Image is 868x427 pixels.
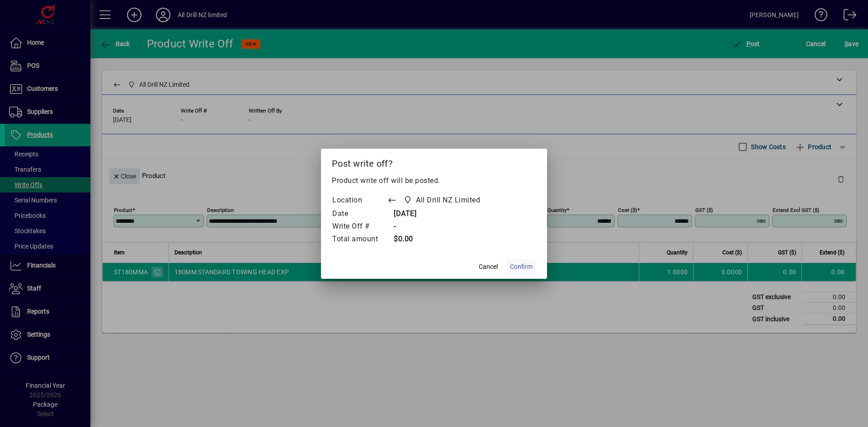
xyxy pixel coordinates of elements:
[416,195,480,206] span: All Drill NZ Limited
[332,233,387,246] td: Total amount
[510,262,533,272] span: Confirm
[332,193,387,208] td: Location
[332,175,536,186] p: Product write off will be posted.
[401,194,484,206] span: All Drill NZ Limited
[387,233,497,246] td: $0.00
[474,259,503,275] button: Cancel
[387,208,497,221] td: [DATE]
[332,208,387,221] td: Date
[387,221,497,233] td: -
[332,221,387,233] td: Write Off #
[506,259,536,275] button: Confirm
[321,149,547,175] h2: Post write off?
[479,262,498,272] span: Cancel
